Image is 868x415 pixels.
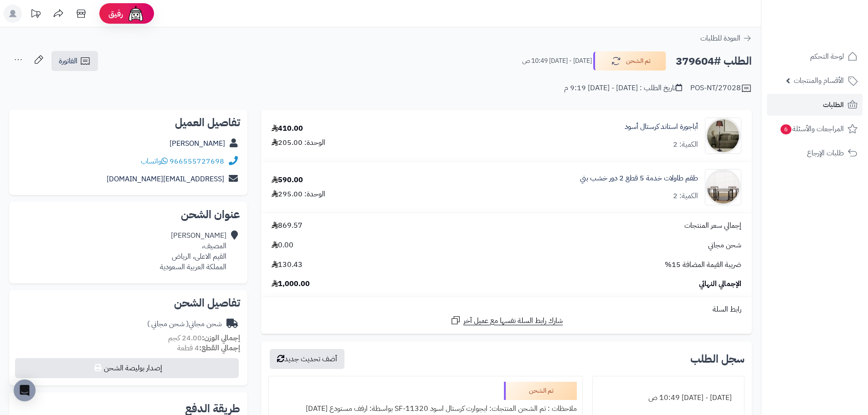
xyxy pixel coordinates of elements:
strong: إجمالي القطع: [199,343,240,354]
div: 410.00 [272,123,303,134]
div: شحن مجاني [147,319,222,329]
span: شحن مجاني [708,240,741,251]
a: واتساب [141,156,168,167]
span: 869.57 [272,220,303,231]
div: الكمية: 2 [673,191,698,201]
img: logo-2.png [806,20,859,40]
small: 4 قطعة [177,343,240,354]
a: تحديثات المنصة [24,5,47,25]
span: 130.43 [272,260,303,270]
h2: تفاصيل الشحن [16,297,240,308]
h2: عنوان الشحن [16,209,240,220]
span: العودة للطلبات [700,33,740,44]
span: 1,000.00 [272,279,310,289]
div: الوحدة: 295.00 [272,189,325,200]
span: الأقسام والمنتجات [794,74,844,87]
h2: طريقة الدفع [185,403,240,414]
img: ai-face.png [127,5,145,23]
span: الفاتورة [59,56,77,67]
span: 6 [781,124,792,135]
a: شارك رابط السلة نفسها مع عميل آخر [450,315,563,326]
span: رفيق [108,8,123,19]
div: تاريخ الطلب : [DATE] - [DATE] 9:19 م [564,83,682,93]
button: إصدار بوليصة الشحن [15,358,239,378]
div: رابط السلة [265,304,748,315]
a: المراجعات والأسئلة6 [767,118,863,140]
span: لوحة التحكم [810,50,844,63]
span: ضريبة القيمة المضافة 15% [665,260,741,270]
span: شارك رابط السلة نفسها مع عميل آخر [463,316,563,326]
a: العودة للطلبات [700,33,752,44]
strong: إجمالي الوزن: [202,333,240,343]
span: إجمالي سعر المنتجات [684,220,741,231]
span: 0.00 [272,240,293,251]
div: POS-NT/27028 [690,83,752,94]
div: [DATE] - [DATE] 10:49 ص [598,389,739,407]
button: أضف تحديث جديد [270,349,344,369]
div: 590.00 [272,175,303,185]
span: طلبات الإرجاع [807,147,844,159]
h2: الطلب #379604 [676,52,752,71]
div: الوحدة: 205.00 [272,138,325,148]
a: أباجورة استاند كرستال أسود [625,122,698,132]
small: [DATE] - [DATE] 10:49 ص [522,56,592,66]
span: المراجعات والأسئلة [780,123,844,135]
button: تم الشحن [593,51,666,71]
div: تم الشحن [504,382,577,400]
a: طقم طاولات خدمة 5 قطع 2 دور خشب بني [580,173,698,184]
a: الفاتورة [51,51,98,71]
span: الإجمالي النهائي [699,279,741,289]
a: طلبات الإرجاع [767,142,863,164]
a: [EMAIL_ADDRESS][DOMAIN_NAME] [107,174,224,184]
div: Open Intercom Messenger [14,379,36,401]
div: [PERSON_NAME] المصيف، القيم الاعلى، الرياض المملكة العربية السعودية [160,231,226,272]
div: الكمية: 2 [673,139,698,150]
a: [PERSON_NAME] [169,138,225,149]
img: 1754739022-1-90x90.jpg [705,169,741,205]
img: 1736341727-220202011170-90x90.jpg [705,118,741,154]
small: 24.00 كجم [168,333,240,343]
a: لوحة التحكم [767,46,863,67]
a: 966555727698 [169,156,224,167]
span: ( شحن مجاني ) [147,318,189,329]
h3: سجل الطلب [690,354,745,364]
h2: تفاصيل العميل [16,117,240,128]
a: الطلبات [767,94,863,116]
span: الطلبات [823,98,844,111]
